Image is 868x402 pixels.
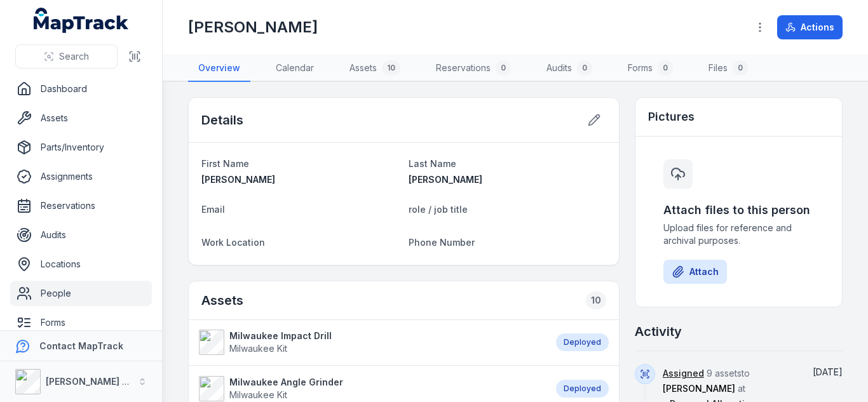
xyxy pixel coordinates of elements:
[556,333,609,351] div: Deployed
[618,55,683,82] a: Forms0
[556,380,609,398] div: Deployed
[229,376,343,389] strong: Milwaukee Angle Grinder
[663,260,727,284] button: Attach
[10,251,152,277] a: Locations
[663,383,735,394] span: [PERSON_NAME]
[10,281,152,306] a: People
[201,237,265,248] span: Work Location
[201,204,225,215] span: Email
[201,158,249,169] span: First Name
[10,105,152,131] a: Assets
[536,55,602,82] a: Audits0
[409,174,482,185] span: [PERSON_NAME]
[733,60,748,76] div: 0
[663,201,814,219] h3: Attach files to this person
[201,291,243,309] h2: Assets
[426,55,521,82] a: Reservations0
[266,55,324,82] a: Calendar
[10,135,152,160] a: Parts/Inventory
[663,367,704,380] a: Assigned
[15,44,118,69] button: Search
[382,60,400,76] div: 10
[813,366,843,377] span: [DATE]
[698,55,758,82] a: Files0
[663,222,814,247] span: Upload files for reference and archival purposes.
[635,323,682,340] h2: Activity
[10,310,152,335] a: Forms
[409,204,468,215] span: role / job title
[229,343,287,354] span: Milwaukee Kit
[648,108,695,126] h3: Pictures
[577,60,592,76] div: 0
[188,55,250,82] a: Overview
[658,60,673,76] div: 0
[10,76,152,102] a: Dashboard
[199,376,543,401] a: Milwaukee Angle GrinderMilwaukee Kit
[409,237,475,248] span: Phone Number
[229,330,332,342] strong: Milwaukee Impact Drill
[34,8,129,33] a: MapTrack
[339,55,410,82] a: Assets10
[46,376,134,387] strong: [PERSON_NAME] Air
[813,366,843,377] time: 19/06/2025, 1:48:57 pm
[201,174,275,185] span: [PERSON_NAME]
[39,340,123,351] strong: Contact MapTrack
[59,50,89,63] span: Search
[496,60,511,76] div: 0
[586,291,606,309] div: 10
[409,158,456,169] span: Last Name
[229,389,287,400] span: Milwaukee Kit
[199,330,543,355] a: Milwaukee Impact DrillMilwaukee Kit
[777,15,843,39] button: Actions
[10,164,152,189] a: Assignments
[201,111,243,129] h2: Details
[188,17,318,37] h1: [PERSON_NAME]
[10,222,152,248] a: Audits
[10,193,152,218] a: Reservations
